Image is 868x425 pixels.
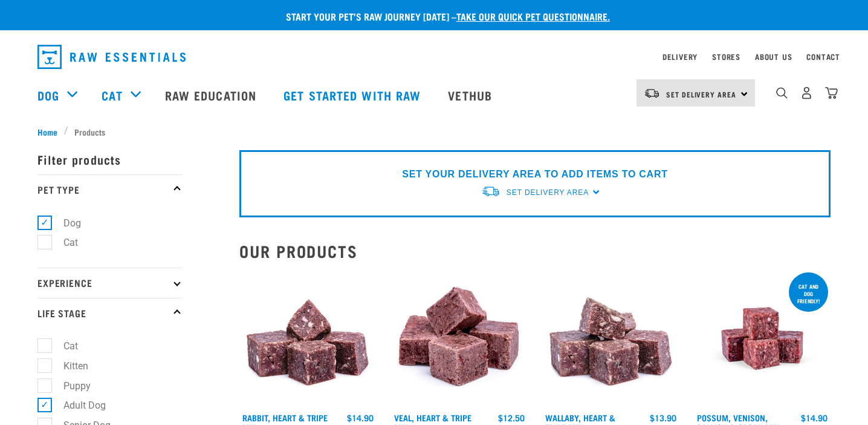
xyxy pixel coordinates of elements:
label: Adult Dog [44,398,111,413]
a: Cat [102,86,122,104]
img: Raw Essentials Logo [37,45,186,69]
div: $14.90 [801,413,828,423]
a: Contact [806,54,840,59]
label: Puppy [44,378,96,394]
a: Home [37,125,64,138]
p: SET YOUR DELIVERY AREA TO ADD ITEMS TO CART [402,167,667,182]
p: Filter products [37,144,183,174]
div: $14.90 [347,413,374,423]
nav: breadcrumbs [37,125,831,138]
div: $13.90 [650,413,676,423]
h2: Our Products [239,242,831,260]
a: Raw Education [153,71,271,119]
a: take our quick pet questionnaire. [456,13,610,19]
nav: dropdown navigation [28,40,840,74]
img: van-moving.png [644,88,660,99]
p: Life Stage [37,298,183,328]
a: Stores [712,54,740,59]
img: home-icon@2x.png [825,87,838,99]
a: Delivery [662,54,698,59]
span: Set Delivery Area [666,92,736,96]
div: $12.50 [498,413,525,423]
label: Dog [44,216,86,231]
label: Cat [44,235,83,250]
img: 1174 Wallaby Heart Tripe Mix 01 [542,270,679,407]
img: 1175 Rabbit Heart Tripe Mix 01 [239,270,377,407]
img: Cubes [391,270,528,407]
img: home-icon-1@2x.png [776,87,788,99]
span: Set Delivery Area [507,188,589,197]
a: About Us [755,54,792,59]
a: Get started with Raw [271,71,436,119]
img: van-moving.png [481,185,500,198]
span: Home [37,125,57,138]
img: user.png [800,87,813,99]
img: Possum Venison Salmon Organ 1626 [694,270,831,407]
label: Kitten [44,358,93,374]
div: cat and dog friendly! [789,277,828,310]
p: Experience [37,268,183,298]
a: Vethub [436,71,507,119]
a: Dog [37,86,59,104]
label: Cat [44,338,83,354]
p: Pet Type [37,174,183,205]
